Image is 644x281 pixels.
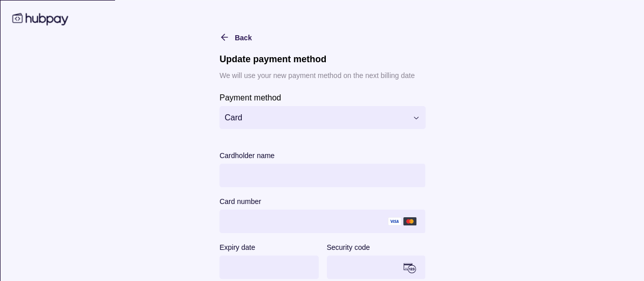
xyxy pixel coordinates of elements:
h1: Update payment method [219,53,425,64]
button: Back [219,31,251,43]
p: Payment method [219,93,281,101]
p: We will use your new payment method on the next billing date [219,69,425,81]
label: Payment method [219,91,281,103]
span: Back [234,33,251,41]
label: Expiry date [219,241,255,253]
label: Card number [219,195,261,207]
label: Security code [326,241,370,253]
label: Cardholder name [219,149,274,161]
